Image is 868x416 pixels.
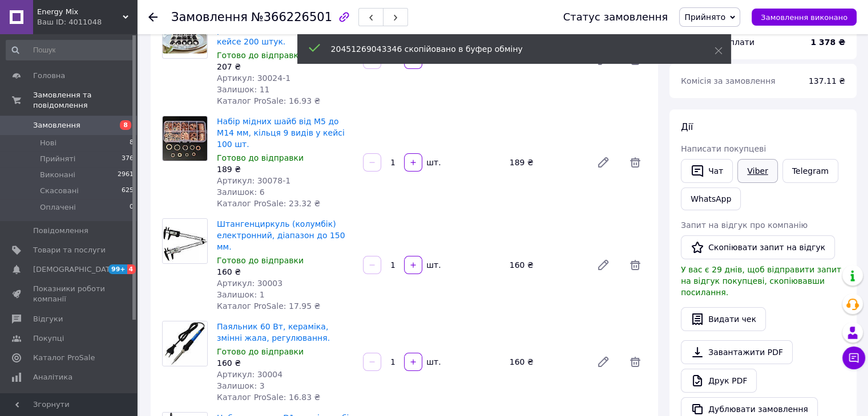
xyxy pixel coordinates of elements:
[217,347,304,356] span: Готово до відправки
[752,9,857,26] button: Замовлення виконано
[33,391,106,412] span: Управління сайтом
[624,151,647,174] span: Видалити
[809,76,845,85] span: 137.11 ₴
[217,381,265,390] span: Залишок: 3
[40,202,76,213] span: Оплачені
[171,10,248,24] span: Замовлення
[217,176,290,185] span: Артикул: 30078-1
[217,117,345,149] a: Набір мідних шайб від М5 до М14 мм, кільця 9 видів у кейсі 100 шт.
[684,13,725,22] span: Прийнято
[842,346,865,369] button: Чат з покупцем
[217,187,265,197] span: Залишок: 6
[331,43,686,55] div: 20451269043346 скопійовано в буфер обміну
[130,138,134,148] span: 8
[40,170,75,180] span: Виконані
[761,13,847,22] span: Замовлення виконано
[163,219,207,263] img: Штангенциркуль (колумбік) електронний, діапазон до 150 мм.
[122,154,134,164] span: 376
[33,226,88,236] span: Повідомлення
[40,138,56,148] span: Нові
[40,154,75,164] span: Прийняті
[33,314,63,324] span: Відгуки
[33,284,106,304] span: Показники роботи компанії
[737,159,777,183] a: Viber
[251,10,332,24] span: №366226501
[217,290,265,299] span: Залишок: 1
[624,254,647,276] span: Видалити
[592,350,615,373] a: Редагувати
[681,121,693,132] span: Дії
[37,17,137,27] div: Ваш ID: 4011048
[33,333,64,344] span: Покупці
[681,265,841,297] span: У вас є 29 днів, щоб відправити запит на відгук покупцеві, скопіювавши посилання.
[6,40,135,60] input: Пошук
[163,116,207,161] img: Набір мідних шайб від М5 до М14 мм, кільця 9 видів у кейсі 100 шт.
[681,76,776,85] span: Комісія за замовлення
[624,350,647,373] span: Видалити
[130,202,134,213] span: 0
[108,264,127,274] span: 99+
[505,257,587,273] div: 160 ₴
[681,369,757,393] a: Друк PDF
[120,120,131,130] span: 8
[505,154,587,170] div: 189 ₴
[33,264,118,275] span: [DEMOGRAPHIC_DATA]
[423,259,442,271] div: шт.
[563,11,668,23] div: Статус замовлення
[217,85,269,94] span: Залишок: 11
[681,221,808,230] span: Запит на відгук про компанію
[217,219,345,251] a: Штангенциркуль (колумбік) електронний, діапазон до 150 мм.
[163,321,207,366] img: Паяльник 60 Вт, кераміка, змінні жала, регулювання.
[681,340,793,364] a: Завантажити PDF
[681,159,733,183] button: Чат
[33,353,95,363] span: Каталог ProSale
[505,354,587,370] div: 160 ₴
[37,7,123,17] span: Energy Mix
[217,322,330,342] a: Паяльник 60 Вт, кераміка, змінні жала, регулювання.
[217,301,320,311] span: Каталог ProSale: 17.95 ₴
[217,51,304,60] span: Готово до відправки
[217,61,354,72] div: 207 ₴
[681,144,766,153] span: Написати покупцеві
[40,186,79,196] span: Скасовані
[33,120,80,130] span: Замовлення
[810,38,845,47] b: 1 378 ₴
[122,186,134,196] span: 625
[33,372,72,382] span: Аналітика
[217,357,354,369] div: 160 ₴
[423,157,442,168] div: шт.
[681,307,766,331] button: Видати чек
[592,151,615,174] a: Редагувати
[782,159,838,183] a: Telegram
[148,11,158,23] div: Повернутися назад
[217,199,320,208] span: Каталог ProSale: 23.32 ₴
[423,356,442,368] div: шт.
[592,254,615,276] a: Редагувати
[163,18,207,54] img: Набор уплотнительных резиновых колец Ø6-30 мм, в кейсе 200 штук.
[217,266,354,278] div: 160 ₴
[217,96,320,105] span: Каталог ProSale: 16.93 ₴
[217,279,282,288] span: Артикул: 30003
[33,90,137,111] span: Замовлення та повідомлення
[127,264,136,274] span: 4
[217,370,282,379] span: Артикул: 30004
[217,74,290,83] span: Артикул: 30024-1
[217,153,304,162] span: Готово до відправки
[681,187,741,210] a: WhatsApp
[217,164,354,175] div: 189 ₴
[33,71,65,81] span: Головна
[118,170,134,180] span: 2961
[33,245,106,255] span: Товари та послуги
[217,14,341,46] a: Набор уплотнительных резиновых колец Ø6-30 мм, в кейсе 200 штук.
[217,256,304,265] span: Готово до відправки
[681,235,835,259] button: Скопіювати запит на відгук
[217,393,320,402] span: Каталог ProSale: 16.83 ₴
